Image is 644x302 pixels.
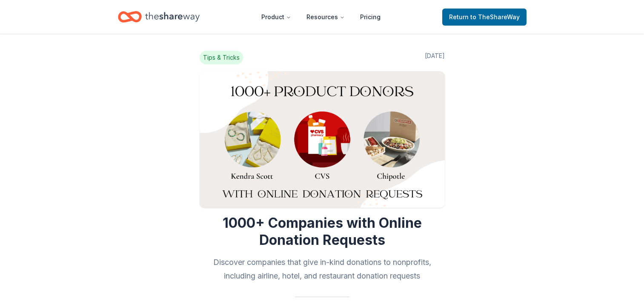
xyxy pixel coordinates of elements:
[442,9,527,26] a: Returnto TheShareWay
[300,9,352,26] button: Resources
[200,256,445,283] h2: Discover companies that give in-kind donations to nonprofits, including airline, hotel, and resta...
[425,51,445,64] span: [DATE]
[255,7,387,27] nav: Main
[200,71,445,208] img: Image for 1000+ Companies with Online Donation Requests
[255,9,298,26] button: Product
[449,12,520,22] span: Return
[470,13,520,20] span: to TheShareWay
[200,215,445,249] h1: 1000+ Companies with Online Donation Requests
[353,9,387,26] a: Pricing
[118,7,200,27] a: Home
[200,51,243,64] span: Tips & Tricks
